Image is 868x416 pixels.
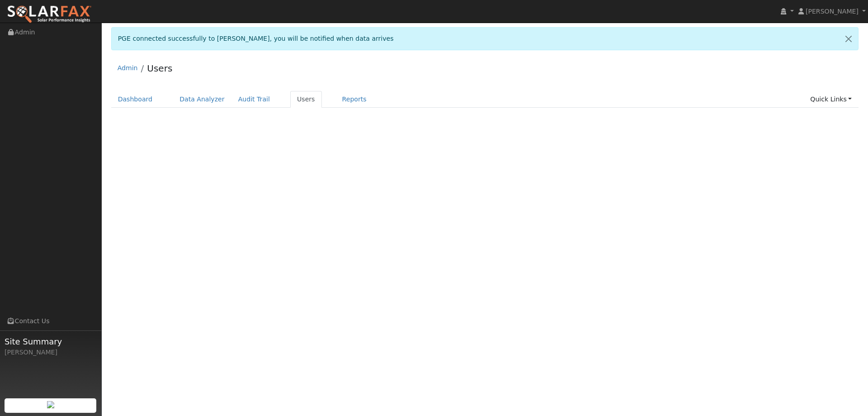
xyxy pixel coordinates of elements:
[111,91,160,108] a: Dashboard
[290,91,322,108] a: Users
[111,27,859,50] div: PGE connected successfully to [PERSON_NAME], you will be notified when data arrives
[839,28,858,50] a: Close
[5,335,97,348] span: Site Summary
[335,91,373,108] a: Reports
[7,5,92,24] img: SolarFax
[806,8,859,15] span: [PERSON_NAME]
[803,91,859,108] a: Quick Links
[173,91,231,108] a: Data Analyzer
[231,91,277,108] a: Audit Trail
[5,348,97,357] div: [PERSON_NAME]
[47,401,54,408] img: retrieve
[147,63,172,74] a: Users
[118,64,138,72] a: Admin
